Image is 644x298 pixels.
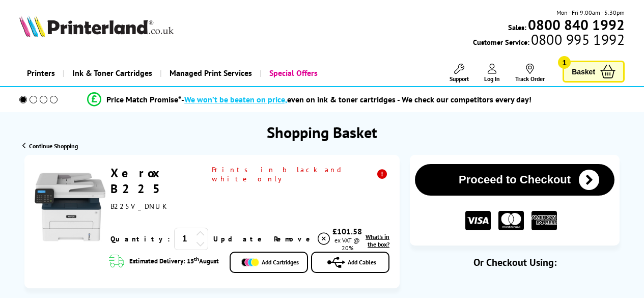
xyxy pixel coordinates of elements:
a: Printerland Logo [19,15,174,39]
span: Support [450,75,469,83]
a: 0800 840 1992 [526,20,625,30]
span: Prints in black and white only [212,165,389,183]
span: 0800 995 1992 [529,35,625,44]
a: Continue Shopping [22,142,78,150]
a: Support [450,64,469,83]
a: Log In [484,64,500,83]
a: Track Order [515,64,545,83]
button: Proceed to Checkout [415,164,614,196]
span: ex VAT @ 20% [334,236,360,252]
span: Mon - Fri 9:00am - 5:30pm [556,8,625,17]
span: Customer Service: [473,35,625,47]
sup: th [194,255,199,262]
a: Printers [19,60,63,86]
img: American Express [531,211,557,231]
span: Basket [572,65,595,78]
span: 1 [558,56,571,69]
img: Printerland Logo [19,15,174,37]
a: Update [213,234,266,243]
b: 0800 840 1992 [528,15,625,34]
a: lnk_inthebox [363,233,389,248]
span: Ink & Toner Cartridges [72,60,152,86]
a: Managed Print Services [160,60,260,86]
h1: Shopping Basket [267,122,377,142]
a: Basket 1 [563,61,625,83]
a: Xerox B225 [110,165,169,197]
span: Estimated Delivery: 15 August [129,255,219,269]
span: Sales: [508,22,526,32]
div: Or Checkout Using: [410,256,620,269]
span: Log In [484,75,500,83]
span: Remove [274,234,314,243]
img: Xerox B225 [35,172,105,242]
img: VISA [465,211,491,231]
img: Add Cartridges [241,258,259,266]
div: - even on ink & toner cartridges - We check our competitors every day! [181,94,531,104]
span: Add Cables [348,258,376,266]
span: Price Match Promise* [106,94,181,104]
a: Special Offers [260,60,325,86]
span: Continue Shopping [29,142,78,150]
a: Delete item from your basket [274,231,331,247]
span: Add Cartridges [262,258,299,266]
a: Ink & Toner Cartridges [63,60,160,86]
span: What's in the box? [366,233,389,248]
span: We won’t be beaten on price, [184,94,287,104]
img: MASTER CARD [498,211,524,231]
span: B225V_DNIUK [110,202,166,211]
div: £101.58 [331,226,363,236]
li: modal_Promise [5,91,613,109]
span: Quantity: [110,234,170,243]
